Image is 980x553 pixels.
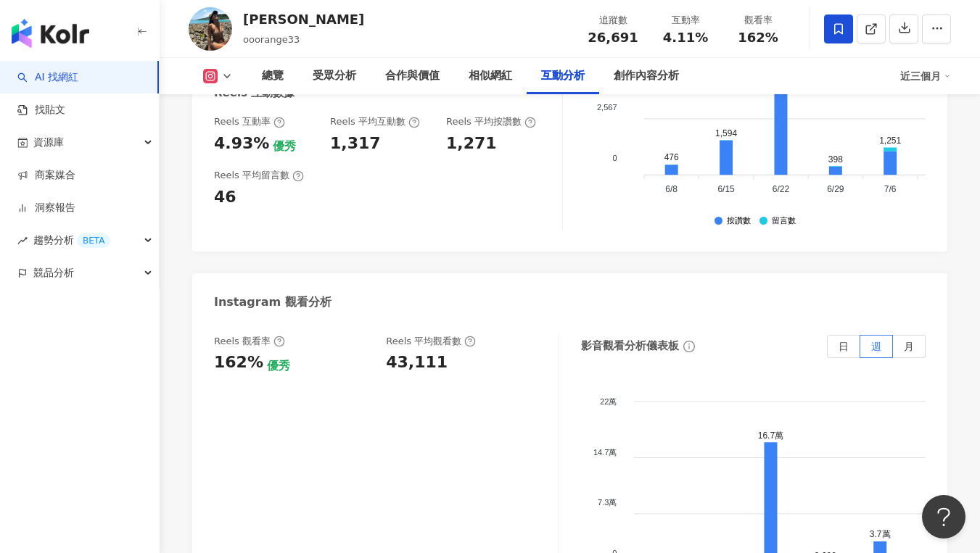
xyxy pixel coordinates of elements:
[884,184,897,194] tspan: 7/6
[243,10,364,28] div: [PERSON_NAME]
[214,115,285,128] div: Reels 互動率
[614,67,679,85] div: 創作內容分析
[600,397,617,406] tspan: 22萬
[871,341,881,352] span: 週
[900,65,951,88] div: 近三個月
[904,341,914,352] span: 月
[386,335,476,348] div: Reels 平均觀看數
[681,338,697,354] span: info-circle
[541,67,585,85] div: 互動分析
[738,30,778,45] span: 162%
[214,186,236,209] div: 46
[17,70,78,85] a: searchAI 找網紅
[214,133,269,155] div: 4.93%
[77,233,110,248] div: BETA
[33,257,74,289] span: 競品分析
[658,13,713,28] div: 互動率
[214,169,304,182] div: Reels 平均留言數
[663,30,708,45] span: 4.11%
[330,115,420,128] div: Reels 平均互動數
[330,133,381,155] div: 1,317
[12,19,89,48] img: logo
[214,294,332,310] div: Instagram 觀看分析
[598,498,617,507] tspan: 7.3萬
[33,126,64,159] span: 資源庫
[827,184,844,194] tspan: 6/29
[273,138,296,154] div: 優秀
[17,103,65,117] a: 找貼文
[267,358,290,374] div: 優秀
[189,7,232,51] img: KOL Avatar
[727,217,751,226] div: 按讚數
[581,338,679,354] div: 影音觀看分析儀表板
[730,13,786,28] div: 觀看率
[214,335,285,348] div: Reels 觀看率
[446,115,536,128] div: Reels 平均按讚數
[386,352,448,374] div: 43,111
[17,236,28,246] span: rise
[313,67,356,85] div: 受眾分析
[665,184,678,194] tspan: 6/8
[773,184,790,194] tspan: 6/22
[597,103,617,112] tspan: 2,567
[446,133,497,155] div: 1,271
[469,67,512,85] div: 相似網紅
[17,201,75,215] a: 洞察報告
[772,217,796,226] div: 留言數
[585,13,641,28] div: 追蹤數
[17,168,75,183] a: 商案媒合
[243,34,300,45] span: ooorange33
[593,447,616,456] tspan: 14.7萬
[262,67,284,85] div: 總覽
[33,224,110,257] span: 趨勢分析
[588,30,638,45] span: 26,691
[214,352,263,374] div: 162%
[922,495,965,539] iframe: Help Scout Beacon - Open
[385,67,440,85] div: 合作與價值
[717,184,735,194] tspan: 6/15
[612,154,617,162] tspan: 0
[839,341,849,352] span: 日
